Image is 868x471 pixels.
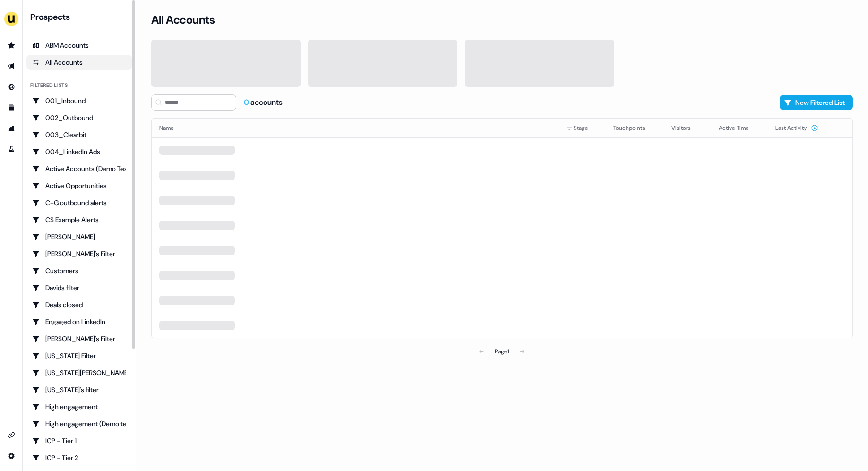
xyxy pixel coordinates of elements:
div: [US_STATE]'s filter [32,385,126,394]
div: Active Opportunities [32,181,126,190]
a: Go to integrations [4,448,19,463]
a: Go to Active Accounts (Demo Test) [26,161,132,176]
div: Page 1 [495,347,509,356]
div: CS Example Alerts [32,215,126,224]
a: Go to High engagement [26,399,132,414]
a: All accounts [26,55,132,70]
button: Touchpoints [613,120,656,137]
div: 004_LinkedIn Ads [32,147,126,156]
a: Go to C+G outbound alerts [26,195,132,210]
a: Go to Inbound [4,79,19,94]
button: Visitors [671,120,702,137]
button: New Filtered List [780,95,853,110]
a: Go to ICP - Tier 2 [26,450,132,465]
a: Go to 002_Outbound [26,110,132,125]
a: Go to 001_Inbound [26,93,132,108]
div: 001_Inbound [32,96,126,105]
div: [PERSON_NAME]'s Filter [32,249,126,258]
div: Davids filter [32,283,126,292]
a: Go to outbound experience [4,59,19,74]
div: [PERSON_NAME] [32,232,126,241]
span: 0 [244,97,250,107]
div: ABM Accounts [32,41,126,50]
div: High engagement (Demo testing) [32,419,126,428]
a: Go to Georgia Filter [26,348,132,363]
a: Go to attribution [4,121,19,136]
a: Go to Engaged on LinkedIn [26,314,132,329]
a: Go to templates [4,100,19,115]
a: Go to CS Example Alerts [26,212,132,227]
a: Go to Georgia's filter [26,382,132,397]
div: accounts [244,97,283,108]
a: Go to Active Opportunities [26,178,132,193]
a: Go to 003_Clearbit [26,127,132,142]
div: Active Accounts (Demo Test) [32,164,126,173]
a: Go to experiments [4,142,19,157]
div: [US_STATE][PERSON_NAME] [32,368,126,377]
div: Prospects [30,11,132,23]
a: Go to High engagement (Demo testing) [26,416,132,431]
div: ICP - Tier 2 [32,453,126,462]
div: High engagement [32,402,126,411]
div: 003_Clearbit [32,130,126,139]
div: Engaged on LinkedIn [32,317,126,326]
div: Stage [566,123,598,133]
a: Go to ICP - Tier 1 [26,433,132,448]
div: Deals closed [32,300,126,309]
th: Name [152,119,559,137]
button: Active Time [719,120,760,137]
div: All Accounts [32,58,126,67]
a: Go to 004_LinkedIn Ads [26,144,132,159]
div: C+G outbound alerts [32,198,126,207]
div: [PERSON_NAME]'s Filter [32,334,126,343]
a: Go to prospects [4,38,19,53]
h3: All Accounts [151,13,215,27]
a: Go to Charlotte Stone [26,229,132,244]
a: Go to Geneviève's Filter [26,331,132,346]
div: ICP - Tier 1 [32,436,126,445]
a: Go to Deals closed [26,297,132,312]
div: 002_Outbound [32,113,126,122]
a: Go to Customers [26,263,132,278]
a: ABM Accounts [26,38,132,53]
div: Customers [32,266,126,275]
a: Go to Davids filter [26,280,132,295]
div: [US_STATE] Filter [32,351,126,360]
a: Go to Georgia Slack [26,365,132,380]
button: Last Activity [775,120,818,137]
div: Filtered lists [30,81,68,89]
a: Go to Charlotte's Filter [26,246,132,261]
a: Go to integrations [4,428,19,443]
